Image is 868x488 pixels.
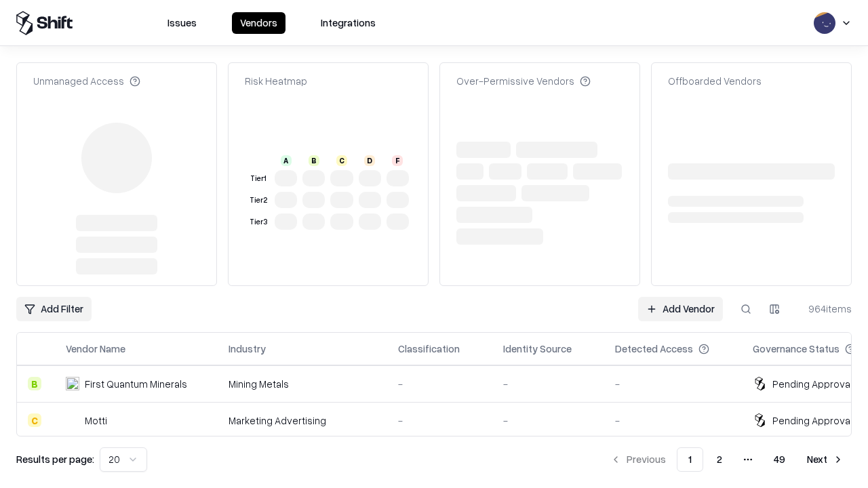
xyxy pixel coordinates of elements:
[772,377,852,391] div: Pending Approval
[232,12,285,34] button: Vendors
[229,342,266,356] div: Industry
[615,413,731,428] div: -
[66,377,79,390] img: First Quantum Minerals
[28,377,41,390] div: B
[677,447,703,472] button: 1
[229,413,376,428] div: Marketing Advertising
[392,155,403,166] div: F
[28,413,41,427] div: C
[336,155,347,166] div: C
[799,447,852,472] button: Next
[309,155,319,166] div: B
[66,413,79,427] img: Motti
[706,447,733,472] button: 2
[33,74,140,88] div: Unmanaged Access
[503,342,572,356] div: Identity Source
[503,377,593,391] div: -
[245,74,307,88] div: Risk Heatmap
[398,342,460,356] div: Classification
[503,413,593,428] div: -
[456,74,591,88] div: Over-Permissive Vendors
[753,342,840,356] div: Governance Status
[16,452,94,466] p: Results per page:
[668,74,762,88] div: Offboarded Vendors
[313,12,384,34] button: Integrations
[615,377,731,391] div: -
[229,377,376,391] div: Mining Metals
[602,447,852,472] nav: pagination
[615,342,693,356] div: Detected Access
[772,413,852,428] div: Pending Approval
[638,297,723,321] a: Add Vendor
[398,377,481,391] div: -
[16,297,92,321] button: Add Filter
[85,377,187,391] div: First Quantum Minerals
[248,195,269,206] div: Tier 2
[763,447,796,472] button: 49
[85,413,107,428] div: Motti
[248,173,269,184] div: Tier 1
[248,216,269,228] div: Tier 3
[66,342,125,356] div: Vendor Name
[364,155,375,166] div: D
[797,302,852,316] div: 964 items
[159,12,205,34] button: Issues
[398,413,481,428] div: -
[281,155,292,166] div: A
